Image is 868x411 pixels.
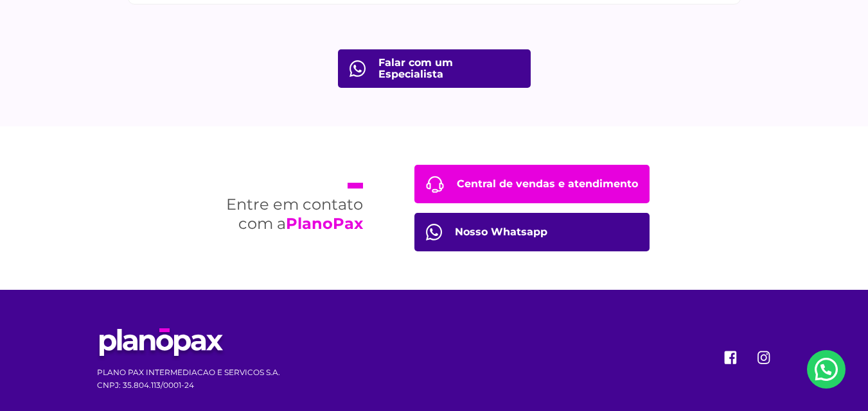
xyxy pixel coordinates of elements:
[97,328,226,361] img: Planopax
[97,366,280,379] p: PLANO PAX INTERMEDIACAO E SERVICOS S.A.
[807,350,846,389] a: Nosso Whatsapp
[426,176,444,193] img: Central de Vendas
[286,214,363,233] strong: PlanoPax
[414,213,650,251] a: Nosso Whatsapp
[350,60,366,77] img: fale com consultor
[723,356,741,368] a: facebook
[756,356,772,368] a: instagram
[218,183,363,233] h2: Entre em contato com a
[338,49,531,88] a: Falar com um Especialista
[426,224,442,240] img: Central de Vendas
[414,165,650,203] a: Central de vendas e atendimento
[97,379,280,392] p: CNPJ: 35.804.113/0001-24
